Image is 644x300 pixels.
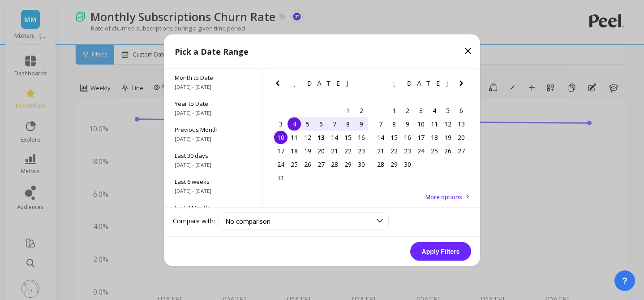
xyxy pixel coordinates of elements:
div: Choose Thursday, August 28th, 2025 [328,157,341,171]
div: Choose Thursday, August 14th, 2025 [328,130,341,144]
span: More options [425,192,462,200]
div: Choose Friday, September 5th, 2025 [441,104,455,117]
div: Choose Monday, August 11th, 2025 [288,130,301,144]
div: Choose Tuesday, August 12th, 2025 [301,130,314,144]
span: [DATE] - [DATE] [175,135,251,142]
span: No comparison [225,217,270,225]
div: Choose Saturday, August 2nd, 2025 [355,104,368,117]
div: Choose Saturday, September 27th, 2025 [455,144,468,157]
div: Choose Thursday, September 18th, 2025 [428,130,441,144]
div: Choose Monday, August 25th, 2025 [288,157,301,171]
div: Choose Monday, September 22nd, 2025 [387,144,401,157]
div: Choose Friday, August 1st, 2025 [341,104,355,117]
div: Choose Sunday, August 31st, 2025 [274,171,288,184]
button: Next Month [456,78,470,92]
div: Choose Sunday, August 10th, 2025 [274,130,288,144]
div: Choose Sunday, September 28th, 2025 [374,157,387,171]
div: Choose Saturday, September 20th, 2025 [455,130,468,144]
div: Choose Wednesday, August 20th, 2025 [314,144,328,157]
div: Choose Wednesday, August 13th, 2025 [314,130,328,144]
button: Previous Month [372,78,386,92]
div: Choose Thursday, August 7th, 2025 [328,117,341,130]
div: Choose Wednesday, August 6th, 2025 [314,117,328,130]
div: Choose Wednesday, August 27th, 2025 [314,157,328,171]
div: Choose Tuesday, September 9th, 2025 [401,117,414,130]
p: Pick a Date Range [175,45,249,57]
span: Month to Date [175,73,251,81]
span: Last 30 days [175,151,251,159]
span: Year to Date [175,99,251,107]
button: Previous Month [272,78,287,92]
label: Compare with: [173,217,215,226]
div: Choose Saturday, September 6th, 2025 [455,104,468,117]
div: Choose Sunday, August 3rd, 2025 [274,117,288,130]
div: Choose Friday, August 15th, 2025 [341,130,355,144]
div: Choose Monday, August 4th, 2025 [288,117,301,130]
button: Apply Filters [410,242,471,261]
div: Choose Wednesday, September 24th, 2025 [414,144,428,157]
div: month 2025-09 [374,104,468,171]
span: ? [622,274,627,287]
span: Last 6 weeks [175,177,251,185]
div: Choose Monday, August 18th, 2025 [288,144,301,157]
div: Choose Monday, September 15th, 2025 [387,130,401,144]
div: Choose Tuesday, September 23rd, 2025 [401,144,414,157]
div: Choose Saturday, August 23rd, 2025 [355,144,368,157]
div: Choose Friday, August 29th, 2025 [341,157,355,171]
button: Next Month [356,78,370,92]
div: Choose Tuesday, September 2nd, 2025 [401,104,414,117]
div: Choose Monday, September 1st, 2025 [387,104,401,117]
div: Choose Tuesday, September 30th, 2025 [401,157,414,171]
span: [DATE] - [DATE] [175,109,251,116]
div: Choose Sunday, September 14th, 2025 [374,130,387,144]
div: Choose Friday, September 26th, 2025 [441,144,455,157]
div: Choose Thursday, September 11th, 2025 [428,117,441,130]
div: Choose Wednesday, September 10th, 2025 [414,117,428,130]
button: ? [614,270,635,291]
div: Choose Friday, August 8th, 2025 [341,117,355,130]
div: Choose Thursday, September 4th, 2025 [428,104,441,117]
div: Choose Wednesday, September 17th, 2025 [414,130,428,144]
div: Choose Monday, September 29th, 2025 [387,157,401,171]
span: [DATE] - [DATE] [175,161,251,168]
div: Choose Tuesday, August 26th, 2025 [301,157,314,171]
div: Choose Thursday, September 25th, 2025 [428,144,441,157]
div: Choose Thursday, August 21st, 2025 [328,144,341,157]
div: Choose Friday, September 12th, 2025 [441,117,455,130]
div: Choose Saturday, August 16th, 2025 [355,130,368,144]
div: Choose Saturday, August 30th, 2025 [355,157,368,171]
div: Choose Sunday, September 21st, 2025 [374,144,387,157]
div: Choose Monday, September 8th, 2025 [387,117,401,130]
div: Choose Friday, September 19th, 2025 [441,130,455,144]
span: [DATE] - [DATE] [175,83,251,90]
div: Choose Wednesday, September 3rd, 2025 [414,104,428,117]
div: Choose Saturday, September 13th, 2025 [455,117,468,130]
div: Choose Sunday, September 7th, 2025 [374,117,387,130]
span: Previous Month [175,125,251,133]
span: [DATE] - [DATE] [175,187,251,194]
div: Choose Tuesday, August 19th, 2025 [301,144,314,157]
div: Choose Sunday, August 17th, 2025 [274,144,288,157]
div: Choose Sunday, August 24th, 2025 [274,157,288,171]
span: [DATE] [293,79,349,87]
div: Choose Friday, August 22nd, 2025 [341,144,355,157]
div: Choose Tuesday, September 16th, 2025 [401,130,414,144]
span: [DATE] [393,79,449,87]
div: month 2025-08 [274,104,368,184]
div: Choose Tuesday, August 5th, 2025 [301,117,314,130]
div: Choose Saturday, August 9th, 2025 [355,117,368,130]
span: Last 3 Months [175,203,251,211]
